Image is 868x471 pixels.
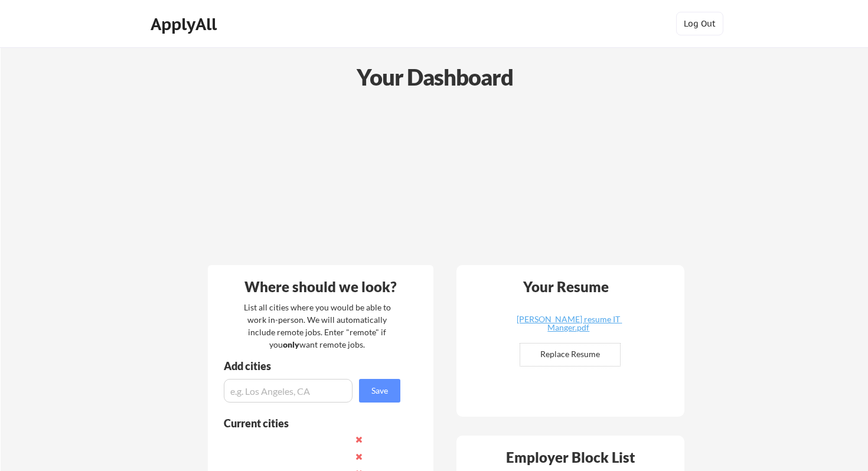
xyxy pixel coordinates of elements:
[1,60,868,94] div: Your Dashboard
[461,450,681,465] div: Employer Block List
[676,12,723,35] button: Log Out
[211,280,430,294] div: Where should we look?
[151,14,220,34] div: ApplyAll
[283,339,299,349] strong: only
[236,301,399,351] div: List all cities where you would be able to work in-person. We will automatically include remote j...
[508,280,625,294] div: Your Resume
[224,379,353,403] input: e.g. Los Angeles, CA
[359,379,400,403] button: Save
[224,418,387,429] div: Current cities
[498,315,639,333] a: [PERSON_NAME] resume IT Manger.pdf
[224,361,403,371] div: Add cities
[498,315,639,332] div: [PERSON_NAME] resume IT Manger.pdf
